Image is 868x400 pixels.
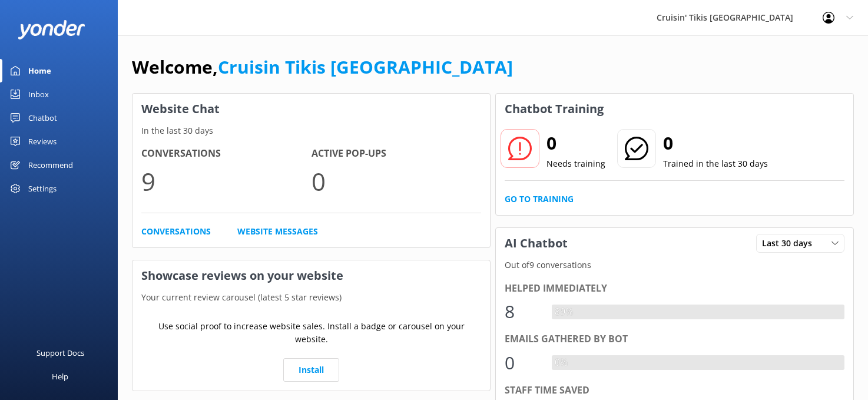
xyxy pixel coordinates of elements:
[505,332,844,347] div: Emails gathered by bot
[132,53,513,81] h1: Welcome,
[141,320,481,346] p: Use social proof to increase website sales. Install a badge or carousel on your website.
[28,177,57,200] div: Settings
[312,161,482,201] p: 0
[546,157,605,170] p: Needs training
[132,94,490,124] h3: Website Chat
[28,106,57,130] div: Chatbot
[762,237,819,250] span: Last 30 days
[28,130,57,153] div: Reviews
[141,225,211,238] a: Conversations
[663,129,768,157] h2: 0
[52,365,68,388] div: Help
[505,297,540,326] div: 8
[28,59,51,82] div: Home
[496,94,612,124] h3: Chatbot Training
[505,193,574,206] a: Go to Training
[132,124,490,137] p: In the last 30 days
[552,355,571,371] div: 0%
[132,260,490,291] h3: Showcase reviews on your website
[496,259,853,272] p: Out of 9 conversations
[496,228,577,259] h3: AI Chatbot
[18,20,85,39] img: yonder-white-logo.png
[37,341,84,365] div: Support Docs
[505,383,844,398] div: Staff time saved
[141,146,312,161] h4: Conversations
[28,82,49,106] div: Inbox
[505,349,540,377] div: 0
[546,129,605,157] h2: 0
[552,305,576,320] div: 89%
[237,225,318,238] a: Website Messages
[218,55,513,79] a: Cruisin Tikis [GEOGRAPHIC_DATA]
[141,161,312,201] p: 9
[283,358,339,382] a: Install
[505,281,844,296] div: Helped immediately
[28,153,73,177] div: Recommend
[312,146,482,161] h4: Active Pop-ups
[663,157,768,170] p: Trained in the last 30 days
[132,291,490,304] p: Your current review carousel (latest 5 star reviews)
